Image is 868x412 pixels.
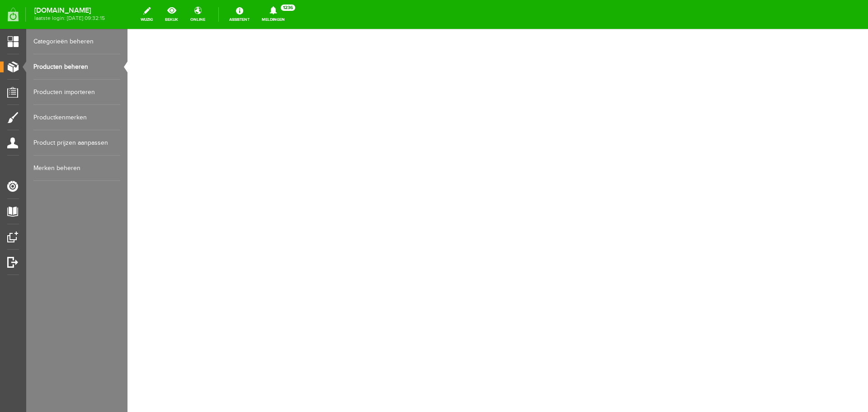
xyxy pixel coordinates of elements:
span: 1236 [281,5,295,11]
strong: [DOMAIN_NAME] [34,8,105,13]
a: online [185,5,211,24]
a: Assistent [224,5,255,24]
a: Product prijzen aanpassen [33,130,120,156]
a: Producten importeren [33,80,120,105]
a: bekijk [160,5,184,24]
a: Categorieën beheren [33,29,120,54]
a: Merken beheren [33,156,120,181]
a: Producten beheren [33,54,120,80]
a: Productkenmerken [33,105,120,130]
a: wijzig [135,5,158,24]
a: Meldingen1236 [256,5,290,24]
span: laatste login: [DATE] 09:32:15 [34,16,105,21]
